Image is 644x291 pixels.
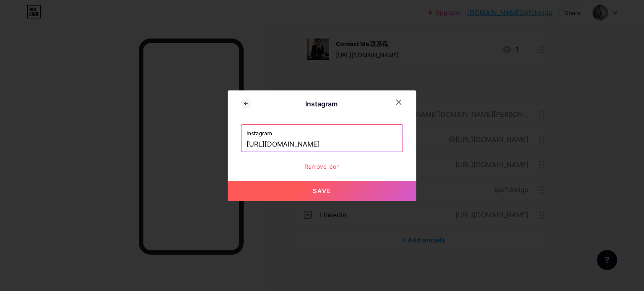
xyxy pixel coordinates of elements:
[247,125,397,137] label: Instagram
[251,99,391,109] div: Instagram
[313,187,332,194] span: Save
[228,181,416,201] button: Save
[241,162,403,171] div: Remove icon
[247,137,397,152] input: Instagram username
